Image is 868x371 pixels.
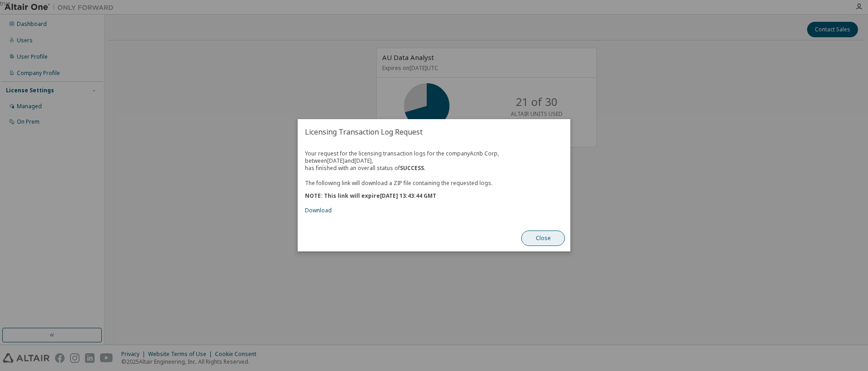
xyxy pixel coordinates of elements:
[521,231,565,246] button: Close
[305,192,436,200] b: NOTE: This link will expire [DATE] 13:43:44 GMT
[298,119,570,145] h2: Licensing Transaction Log Request
[400,164,424,172] b: SUCCESS
[305,150,563,214] div: Your request for the licensing transaction logs for the company Acnb Corp , between [DATE] and [D...
[305,179,563,187] p: The following link will download a ZIP file containing the requested logs.
[305,207,332,215] a: Download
